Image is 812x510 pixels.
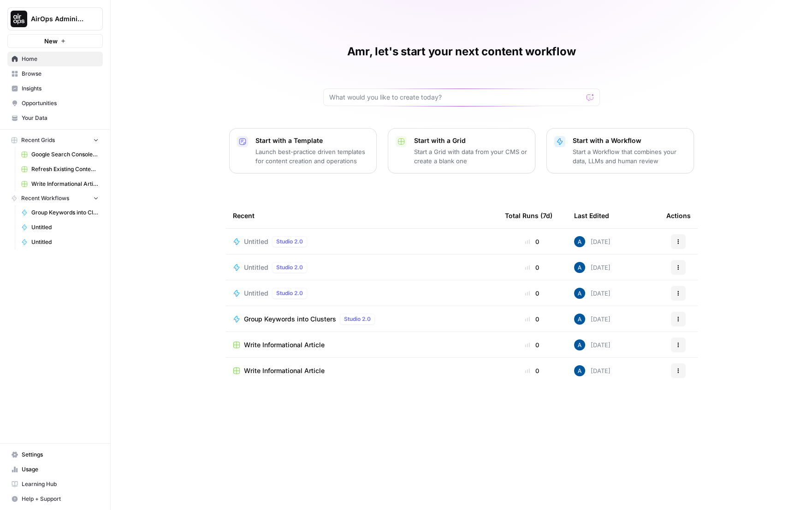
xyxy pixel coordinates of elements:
[7,66,103,81] a: Browse
[233,262,490,273] a: UntitledStudio 2.0
[22,495,99,503] span: Help + Support
[573,147,686,166] p: Start a Workflow that combines your data, LLMs and human review
[574,339,585,350] img: he81ibor8lsei4p3qvg4ugbvimgp
[255,136,369,145] p: Start with a Template
[244,340,325,350] span: Write Informational Article
[31,14,87,24] span: AirOps Administrative
[414,136,528,145] p: Start with a Grid
[505,340,559,350] div: 0
[22,55,99,63] span: Home
[7,52,103,66] a: Home
[17,220,103,235] a: Untitled
[244,366,325,375] span: Write Informational Article
[7,447,103,462] a: Settings
[21,194,69,202] span: Recent Workflows
[347,44,576,59] h1: Amr, let's start your next content workflow
[7,81,103,96] a: Insights
[244,263,268,272] span: Untitled
[7,462,103,477] a: Usage
[276,289,303,297] span: Studio 2.0
[7,133,103,147] button: Recent Grids
[574,314,610,325] div: [DATE]
[31,238,99,246] span: Untitled
[11,11,27,27] img: AirOps Administrative Logo
[22,480,99,488] span: Learning Hub
[31,223,99,231] span: Untitled
[505,237,559,246] div: 0
[388,128,535,173] button: Start with a GridStart a Grid with data from your CMS or create a blank one
[22,70,99,78] span: Browse
[505,203,552,228] div: Total Runs (7d)
[7,492,103,506] button: Help + Support
[17,162,103,177] a: Refresh Existing Content (3)
[17,235,103,249] a: Untitled
[505,263,559,272] div: 0
[22,114,99,122] span: Your Data
[7,7,103,30] button: Workspace: AirOps Administrative
[505,289,559,298] div: 0
[233,236,490,247] a: UntitledStudio 2.0
[7,111,103,125] a: Your Data
[233,366,490,375] a: Write Informational Article
[21,136,55,144] span: Recent Grids
[574,365,585,376] img: he81ibor8lsei4p3qvg4ugbvimgp
[22,84,99,93] span: Insights
[233,314,490,325] a: Group Keywords into ClustersStudio 2.0
[229,128,377,173] button: Start with a TemplateLaunch best-practice driven templates for content creation and operations
[329,93,583,102] input: What would you like to create today?
[505,366,559,375] div: 0
[574,236,585,247] img: he81ibor8lsei4p3qvg4ugbvimgp
[31,180,99,188] span: Write Informational Article
[244,237,268,246] span: Untitled
[574,365,610,376] div: [DATE]
[574,314,585,325] img: he81ibor8lsei4p3qvg4ugbvimgp
[505,314,559,324] div: 0
[244,314,336,324] span: Group Keywords into Clusters
[666,203,691,228] div: Actions
[414,147,528,166] p: Start a Grid with data from your CMS or create a blank one
[31,208,99,217] span: Group Keywords into Clusters
[31,150,99,159] span: Google Search Console - [DOMAIN_NAME]
[233,340,490,350] a: Write Informational Article
[276,237,303,246] span: Studio 2.0
[22,465,99,474] span: Usage
[17,147,103,162] a: Google Search Console - [DOMAIN_NAME]
[233,288,490,299] a: UntitledStudio 2.0
[574,236,610,247] div: [DATE]
[574,288,610,299] div: [DATE]
[574,203,609,228] div: Last Edited
[233,203,490,228] div: Recent
[255,147,369,166] p: Launch best-practice driven templates for content creation and operations
[31,165,99,173] span: Refresh Existing Content (3)
[276,263,303,272] span: Studio 2.0
[574,262,585,273] img: he81ibor8lsei4p3qvg4ugbvimgp
[7,477,103,492] a: Learning Hub
[574,339,610,350] div: [DATE]
[22,99,99,107] span: Opportunities
[574,262,610,273] div: [DATE]
[344,315,371,323] span: Studio 2.0
[22,451,99,459] span: Settings
[17,177,103,191] a: Write Informational Article
[546,128,694,173] button: Start with a WorkflowStart a Workflow that combines your data, LLMs and human review
[7,96,103,111] a: Opportunities
[17,205,103,220] a: Group Keywords into Clusters
[573,136,686,145] p: Start with a Workflow
[7,34,103,48] button: New
[574,288,585,299] img: he81ibor8lsei4p3qvg4ugbvimgp
[244,289,268,298] span: Untitled
[7,191,103,205] button: Recent Workflows
[44,36,58,46] span: New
